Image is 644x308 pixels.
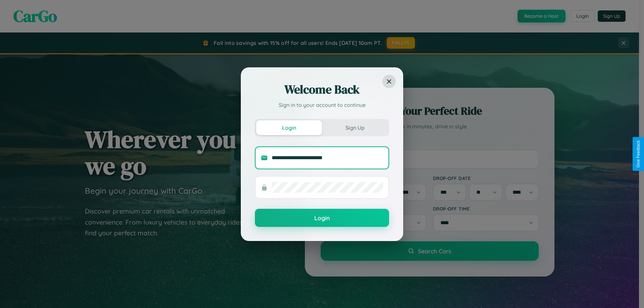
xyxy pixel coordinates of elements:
[255,81,389,98] h2: Welcome Back
[255,101,389,109] p: Sign in to your account to continue
[636,140,641,168] div: Give Feedback
[322,120,388,135] button: Sign Up
[255,209,389,227] button: Login
[256,120,322,135] button: Login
